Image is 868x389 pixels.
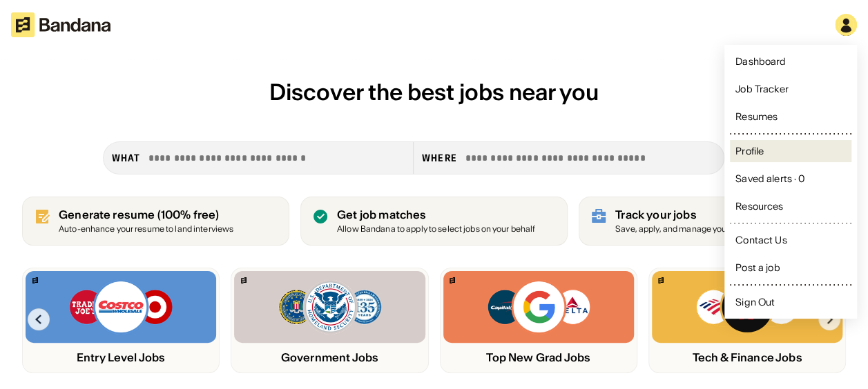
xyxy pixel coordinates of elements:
[68,279,173,335] img: Trader Joe’s, Costco, Target logos
[337,208,535,221] div: Get job matches
[443,351,634,364] div: Top New Grad Jobs
[735,146,764,156] div: Profile
[32,277,38,283] img: Bandana logo
[730,78,851,100] a: Job Tracker
[735,112,778,121] div: Resumes
[269,78,599,106] span: Discover the best jobs near you
[231,268,428,373] a: Bandana logoFBI, DHS, MWRD logosGovernment Jobs
[735,235,787,245] div: Contact Us
[730,140,851,162] a: Profile
[818,308,840,330] img: Right Arrow
[241,277,247,283] img: Bandana logo
[730,168,851,190] a: Saved alerts · 0
[22,197,289,246] a: Generate resume (100% free)Auto-enhance your resume to land interviews
[234,351,425,364] div: Government Jobs
[59,225,233,234] div: Auto-enhance your resume to land interviews
[450,277,455,283] img: Bandana logo
[735,174,804,183] div: Saved alerts · 0
[337,225,535,234] div: Allow Bandana to apply to select jobs on your behalf
[278,279,383,335] img: FBI, DHS, MWRD logos
[26,351,216,364] div: Entry Level Jobs
[422,152,457,164] div: Where
[735,84,789,94] div: Job Tracker
[730,229,851,251] a: Contact Us
[59,208,233,221] div: Generate resume
[735,263,780,272] div: Post a job
[486,279,591,335] img: Capital One, Google, Delta logos
[730,106,851,128] a: Resumes
[658,277,664,283] img: Bandana logo
[440,268,637,373] a: Bandana logoCapital One, Google, Delta logosTop New Grad Jobs
[735,57,786,66] div: Dashboard
[735,201,783,211] div: Resources
[615,208,795,221] div: Track your jobs
[730,50,851,72] a: Dashboard
[579,197,846,246] a: Track your jobs Save, apply, and manage your jobs in one place
[615,225,795,234] div: Save, apply, and manage your jobs in one place
[695,279,800,335] img: Bank of America, Netflix, Microsoft logos
[157,208,220,221] span: (100% free)
[735,297,775,307] div: Sign Out
[730,257,851,279] a: Post a job
[11,12,110,37] img: Bandana logotype
[300,197,568,246] a: Get job matches Allow Bandana to apply to select jobs on your behalf
[730,195,851,217] a: Resources
[648,268,846,373] a: Bandana logoBank of America, Netflix, Microsoft logosTech & Finance Jobs
[112,152,140,164] div: what
[22,268,220,373] a: Bandana logoTrader Joe’s, Costco, Target logosEntry Level Jobs
[652,351,842,364] div: Tech & Finance Jobs
[28,308,50,330] img: Left Arrow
